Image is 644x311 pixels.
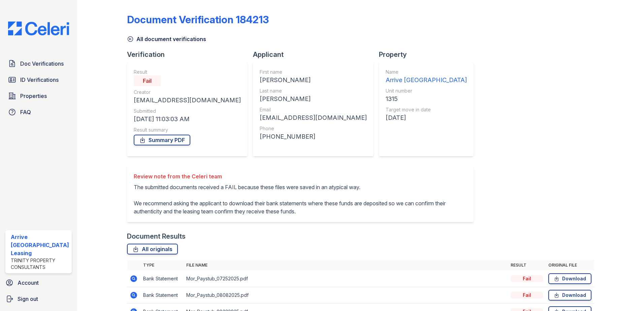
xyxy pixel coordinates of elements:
[134,69,241,75] div: Result
[18,295,38,303] span: Sign out
[379,50,479,59] div: Property
[260,94,367,104] div: [PERSON_NAME]
[548,290,591,301] a: Download
[260,132,367,141] div: [PHONE_NUMBER]
[386,88,467,94] div: Unit number
[20,60,64,68] span: Doc Verifications
[260,106,367,113] div: Email
[511,292,543,299] div: Fail
[386,106,467,113] div: Target move in date
[184,260,508,271] th: File name
[260,125,367,132] div: Phone
[3,292,74,306] a: Sign out
[127,232,186,241] div: Document Results
[127,13,269,26] div: Document Verification 184213
[140,287,184,304] td: Bank Statement
[18,279,39,287] span: Account
[386,69,467,75] div: Name
[3,276,74,289] a: Account
[140,271,184,287] td: Bank Statement
[134,96,241,105] div: [EMAIL_ADDRESS][DOMAIN_NAME]
[140,260,184,271] th: Type
[546,260,594,271] th: Original file
[127,244,178,254] a: All originals
[5,105,72,119] a: FAQ
[20,92,47,100] span: Properties
[134,127,241,133] div: Result summary
[5,57,72,70] a: Doc Verifications
[260,113,367,123] div: [EMAIL_ADDRESS][DOMAIN_NAME]
[20,76,59,84] span: ID Verifications
[134,183,467,215] p: The submitted documents received a FAIL because these files were saved in an atypical way. We rec...
[134,114,241,124] div: [DATE] 11:03:03 AM
[386,113,467,123] div: [DATE]
[134,108,241,114] div: Submitted
[511,275,543,282] div: Fail
[134,172,467,180] div: Review note from the Celeri team
[127,50,253,59] div: Verification
[260,69,367,75] div: First name
[11,257,69,271] div: Trinity Property Consultants
[386,69,467,85] a: Name Arrive [GEOGRAPHIC_DATA]
[508,260,546,271] th: Result
[3,22,74,35] img: CE_Logo_Blue-a8612792a0a2168367f1c8372b55b34899dd931a85d93a1a3d3e32e68fde9ad4.png
[134,135,190,145] a: Summary PDF
[11,233,69,257] div: Arrive [GEOGRAPHIC_DATA] Leasing
[184,287,508,304] td: Mor_Paystub_08082025.pdf
[260,88,367,94] div: Last name
[5,89,72,103] a: Properties
[548,273,591,284] a: Download
[253,50,379,59] div: Applicant
[134,75,161,86] div: Fail
[386,94,467,104] div: 1315
[184,271,508,287] td: Mor_Paystub_07252025.pdf
[5,73,72,87] a: ID Verifications
[386,75,467,85] div: Arrive [GEOGRAPHIC_DATA]
[260,75,367,85] div: [PERSON_NAME]
[20,108,31,116] span: FAQ
[134,89,241,96] div: Creator
[127,35,206,43] a: All document verifications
